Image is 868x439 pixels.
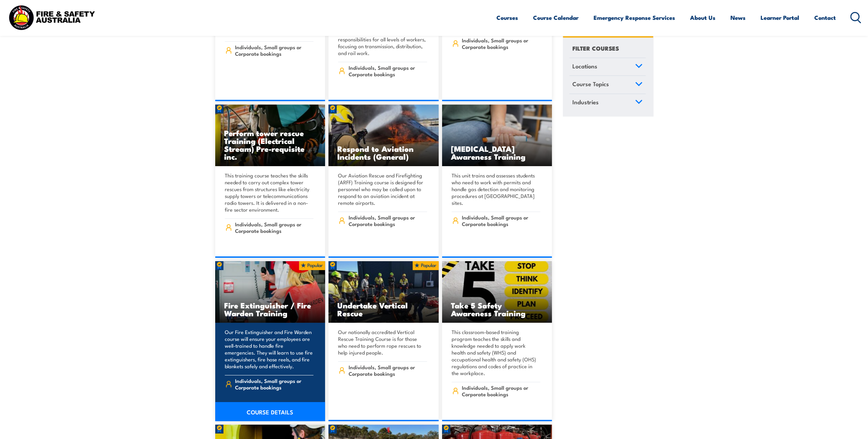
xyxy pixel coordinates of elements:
img: Take 5 Safety Awareness Training [442,261,552,323]
p: Our Fire Extinguisher and Fire Warden course will ensure your employees are well-trained to handl... [225,329,314,370]
a: Learner Portal [761,9,799,27]
a: Fire Extinguisher / Fire Warden Training [215,261,325,323]
a: Emergency Response Services [594,9,675,27]
a: About Us [690,9,715,27]
p: This training course teaches the skills needed to carry out complex tower rescues from structures... [225,172,314,213]
p: This unit trains and assesses students who need to work with permits and handle gas detection and... [452,172,541,206]
span: Individuals, Small groups or Corporate bookings [349,64,427,77]
a: Undertake Vertical Rescue [328,261,439,323]
span: Individuals, Small groups or Corporate bookings [349,214,427,227]
p: Our nationally accredited Vertical Rescue Training Course is for those who need to perform rope r... [338,329,427,356]
a: Courses [496,9,518,27]
span: Individuals, Small groups or Corporate bookings [462,214,540,227]
span: Individuals, Small groups or Corporate bookings [462,37,540,50]
span: Industries [572,97,599,106]
h3: Respond to Aviation Incidents (General) [337,145,430,160]
span: Locations [572,61,597,70]
span: Individuals, Small groups or Corporate bookings [235,377,313,390]
img: Perform tower rescue (Electrical Stream) Pre-requisite inc.TRAINING [215,105,325,166]
span: Individuals, Small groups or Corporate bookings [235,221,313,234]
h4: FILTER COURSES [572,43,619,52]
h3: Take 5 Safety Awareness Training [451,301,543,317]
h3: Perform tower rescue Training (Electrical Stream) Pre-requisite inc. [224,129,316,160]
span: Individuals, Small groups or Corporate bookings [462,384,540,397]
h3: Fire Extinguisher / Fire Warden Training [224,301,316,317]
a: Course Calendar [533,9,579,27]
a: Locations [569,58,646,76]
a: COURSE DETAILS [215,402,325,421]
a: Course Topics [569,76,646,94]
span: Individuals, Small groups or Corporate bookings [349,364,427,377]
img: Anaphylaxis Awareness TRAINING [442,105,552,166]
img: Respond to Aviation Incident (General) TRAINING [328,105,439,166]
span: Individuals, Small groups or Corporate bookings [235,44,313,57]
a: Contact [814,9,836,27]
a: Industries [569,94,646,111]
p: Our Aviation Rescue and Firefighting (ARFF) Training course is designed for personnel who may be ... [338,172,427,206]
h3: [MEDICAL_DATA] Awareness Training [451,145,543,160]
h3: Undertake Vertical Rescue [337,301,430,317]
a: [MEDICAL_DATA] Awareness Training [442,105,552,166]
span: Course Topics [572,79,609,89]
img: Undertake Vertical Rescue (1) [328,261,439,323]
p: This classroom-based training program teaches the skills and knowledge needed to apply work healt... [452,329,541,376]
a: Respond to Aviation Incidents (General) [328,105,439,166]
a: News [730,9,746,27]
img: Fire Extinguisher Fire Warden Training [215,261,325,323]
a: Perform tower rescue Training (Electrical Stream) Pre-requisite inc. [215,105,325,166]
